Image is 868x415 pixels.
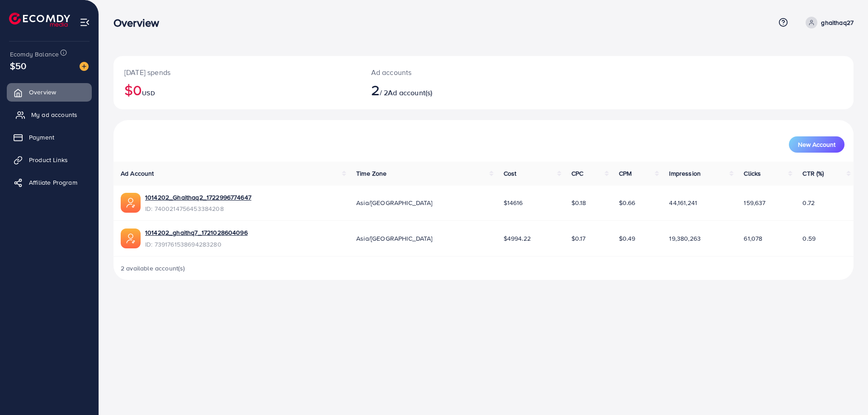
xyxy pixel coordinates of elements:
img: ic-ads-acc.e4c84228.svg [121,193,141,213]
span: Overview [29,88,56,97]
span: $14616 [504,198,523,207]
span: 0.72 [802,198,815,207]
span: 19,380,263 [669,234,701,243]
h2: $0 [124,81,349,98]
a: Affiliate Program [7,173,92,191]
span: $0.66 [619,198,636,207]
span: Ecomdy Balance [10,50,59,59]
span: New Account [798,141,835,148]
span: Ad account(s) [388,88,432,98]
p: Ad accounts [371,67,534,78]
span: Asia/[GEOGRAPHIC_DATA] [356,234,433,243]
span: $4994.22 [504,234,531,243]
span: CTR (%) [802,169,824,178]
button: New Account [789,136,844,153]
span: 61,078 [744,234,762,243]
span: Ad Account [121,169,154,178]
span: 44,161,241 [669,198,697,207]
a: My ad accounts [7,106,92,124]
span: USD [142,89,155,98]
span: Asia/[GEOGRAPHIC_DATA] [356,198,433,207]
span: Product Links [29,155,68,164]
span: Payment [29,133,54,142]
img: logo [9,13,70,27]
span: Affiliate Program [29,178,77,187]
a: Product Links [7,151,92,169]
h3: Overview [113,16,166,29]
img: ic-ads-acc.e4c84228.svg [121,228,141,248]
span: $0.49 [619,234,636,243]
span: My ad accounts [31,110,77,119]
span: $50 [10,59,26,72]
p: [DATE] spends [124,67,349,78]
span: ID: 7400214756453384208 [145,204,251,213]
span: $0.18 [571,198,586,207]
span: 2 available account(s) [121,264,185,273]
span: CPC [571,169,583,178]
a: 1014202_Ghaithaq2_1722996774647 [145,193,251,202]
span: Clicks [744,169,761,178]
span: Cost [504,169,517,178]
a: 1014202_ghaithq7_1721028604096 [145,228,248,237]
span: 2 [371,79,380,100]
span: Impression [669,169,701,178]
span: 0.59 [802,234,816,243]
a: ghaithaq27 [802,17,854,28]
a: Payment [7,128,92,146]
span: CPM [619,169,632,178]
span: $0.17 [571,234,586,243]
p: ghaithaq27 [821,17,854,28]
img: image [80,62,89,71]
span: 159,637 [744,198,765,207]
iframe: Chat [830,374,861,408]
a: Overview [7,83,92,101]
span: ID: 7391761538694283280 [145,240,248,249]
h2: / 2 [371,81,534,98]
img: menu [80,17,90,28]
span: Time Zone [356,169,387,178]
